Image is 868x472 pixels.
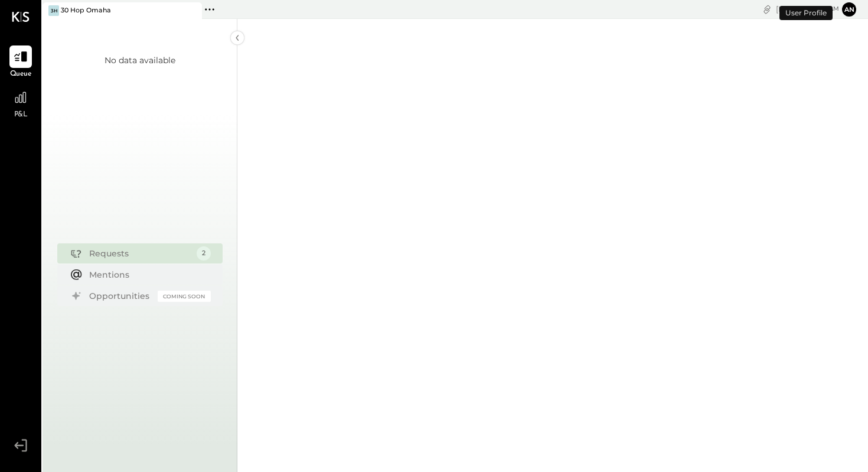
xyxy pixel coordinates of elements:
[197,246,211,261] div: 2
[761,3,773,15] div: copy link
[14,110,28,121] span: P&L
[776,4,839,15] div: [DATE]
[61,6,111,15] div: 30 Hop Omaha
[1,45,41,80] a: Queue
[10,69,32,80] span: Queue
[89,269,205,281] div: Mentions
[779,6,833,20] div: User Profile
[829,5,839,13] span: am
[89,290,152,302] div: Opportunities
[842,2,856,17] button: An
[804,4,827,15] span: 9 : 48
[105,54,175,66] div: No data available
[1,86,41,121] a: P&L
[158,291,211,302] div: Coming Soon
[89,248,191,259] div: Requests
[48,5,59,16] div: 3H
